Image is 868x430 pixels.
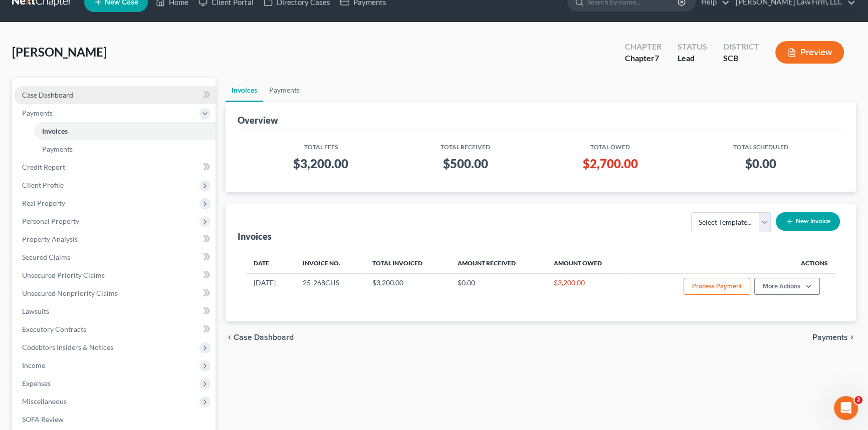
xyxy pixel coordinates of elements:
span: Payments [22,109,53,117]
button: Preview [775,41,844,64]
span: Property Analysis [22,235,78,243]
button: New Invoice [776,212,840,231]
td: $0.00 [450,273,545,301]
div: SCB [723,53,759,64]
td: $3,200.00 [364,273,450,301]
span: Client Profile [22,181,64,189]
div: District [723,41,759,53]
span: Secured Claims [22,253,70,261]
div: Chapter [625,41,662,53]
div: Lead [678,53,707,64]
a: Invoices [34,122,215,140]
span: Personal Property [22,217,79,225]
span: Payments [42,145,73,153]
div: Status [678,41,707,53]
h3: $0.00 [694,156,828,172]
span: Miscellaneous [22,397,67,405]
a: Lawsuits [14,302,215,320]
a: Invoices [226,78,263,102]
span: SOFA Review [22,415,64,423]
span: 7 [655,53,659,63]
th: Invoice No. [295,253,364,273]
a: SOFA Review [14,410,215,428]
span: Credit Report [22,163,65,171]
h3: $500.00 [404,156,527,172]
a: Executory Contracts [14,320,215,338]
span: 2 [854,396,862,404]
span: Invoices [42,127,68,135]
span: Case Dashboard [234,333,294,341]
th: Amount Received [450,253,545,273]
a: Property Analysis [14,230,215,248]
td: 25-268CHS [295,273,364,301]
span: Expenses [22,379,51,387]
td: [DATE] [246,273,295,301]
span: Income [22,361,45,369]
a: Case Dashboard [14,86,215,104]
th: Total Scheduled [686,137,836,152]
a: Secured Claims [14,248,215,266]
th: Total Invoiced [364,253,450,273]
button: chevron_left Case Dashboard [226,333,294,341]
a: Credit Report [14,158,215,176]
i: chevron_left [226,333,234,341]
div: Invoices [238,230,272,242]
a: Payments [34,140,215,158]
button: More Actions [754,278,820,295]
td: $3,200.00 [546,273,629,301]
button: Payments chevron_right [812,333,856,341]
h3: $3,200.00 [254,156,388,172]
div: Overview [238,114,278,126]
a: Payments [263,78,306,102]
span: Payments [812,333,848,341]
div: Chapter [625,53,662,64]
span: Unsecured Nonpriority Claims [22,289,118,297]
th: Total Received [396,137,535,152]
a: Unsecured Nonpriority Claims [14,284,215,302]
iframe: Intercom live chat [834,396,858,420]
span: Executory Contracts [22,325,86,333]
th: Date [246,253,295,273]
span: [PERSON_NAME] [12,45,107,59]
th: Amount Owed [546,253,629,273]
span: Unsecured Priority Claims [22,271,105,279]
span: Codebtors Insiders & Notices [22,343,113,351]
button: Process Payment [684,278,750,295]
span: Lawsuits [22,307,49,315]
th: Total Fees [246,137,396,152]
span: Case Dashboard [22,91,73,99]
a: Unsecured Priority Claims [14,266,215,284]
i: chevron_right [848,333,856,341]
th: Total Owed [535,137,685,152]
h3: $2,700.00 [543,156,677,172]
span: Real Property [22,199,65,207]
th: Actions [628,253,836,273]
